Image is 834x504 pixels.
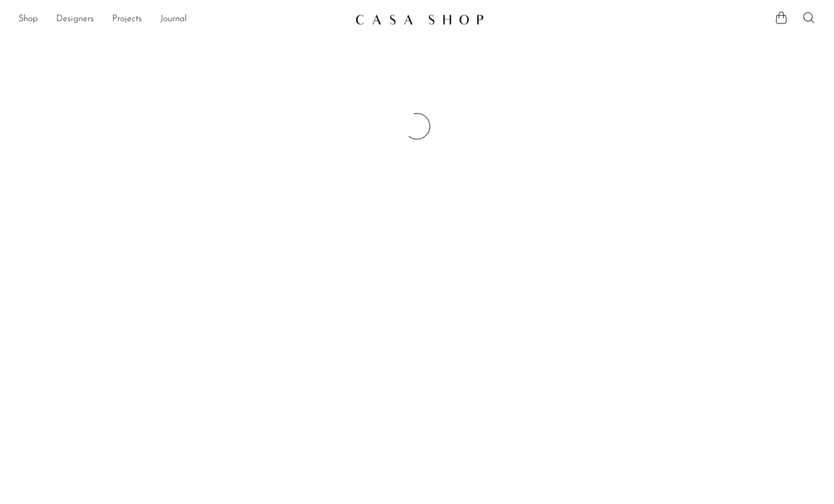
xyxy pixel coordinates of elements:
[56,12,94,27] a: Designers
[160,12,187,27] a: Journal
[18,10,346,29] nav: Desktop navigation
[18,12,38,27] a: Shop
[18,10,346,29] ul: NEW HEADER MENU
[112,12,142,27] a: Projects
